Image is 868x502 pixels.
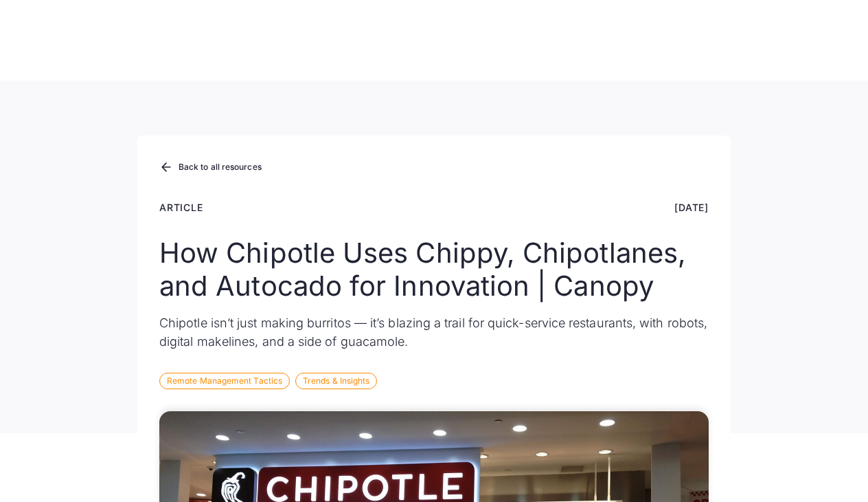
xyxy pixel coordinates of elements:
[179,163,262,171] div: Back to all resources
[674,200,709,215] div: [DATE]
[295,373,377,389] div: Trends & Insights
[159,200,203,215] div: Article
[159,314,709,351] p: Chipotle isn’t just making burritos — it’s blazing a trail for quick-service restaurants, with ro...
[159,159,262,177] a: Back to all resources
[159,237,709,303] h1: How Chipotle Uses Chippy, Chipotlanes, and Autocado for Innovation | Canopy
[159,373,290,389] div: Remote Management Tactics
